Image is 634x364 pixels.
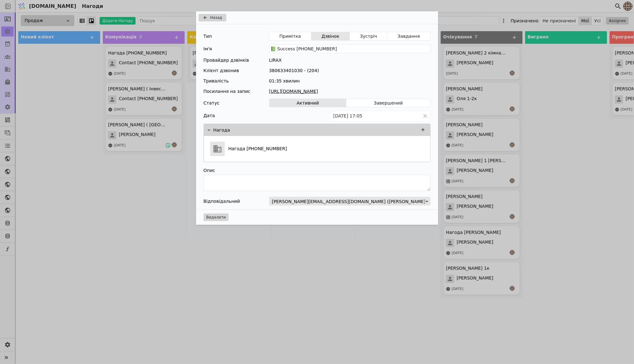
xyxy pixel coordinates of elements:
span: [PERSON_NAME][EMAIL_ADDRESS][DOMAIN_NAME] ([PERSON_NAME][DOMAIN_NAME][EMAIL_ADDRESS][DOMAIN_NAME]) [272,197,542,206]
button: Завершений [346,99,430,107]
div: Ім'я [204,44,212,53]
button: Clear [423,114,428,118]
div: Опис [204,166,431,175]
button: Примітка [270,32,311,41]
button: Завдання [387,32,430,41]
div: Клієнт дзвонив [204,67,239,74]
label: Дата [204,112,215,119]
div: Тип [204,32,212,41]
a: [URL][DOMAIN_NAME] [269,88,431,95]
button: Зустріч [350,32,387,41]
div: 380633401030 - (204) [269,67,431,74]
div: Статус [204,99,220,107]
p: Нагода [PHONE_NUMBER] [229,145,287,152]
div: Провайдер дзвінків [204,57,249,64]
div: Посилання на запис [204,88,251,95]
div: Відповідальний [204,197,240,206]
div: Тривалість [204,78,229,84]
svg: close [423,114,428,118]
button: Дзвінок [311,32,350,41]
button: Видалити [204,213,229,221]
span: Назад [210,15,222,20]
button: Активний [270,99,347,107]
div: Add Opportunity [196,11,438,225]
input: dd.MM.yyyy HH:mm [330,111,420,120]
p: Нагода [213,127,230,134]
div: 01:35 хвилин [269,78,431,84]
div: LIRAX [269,57,431,64]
